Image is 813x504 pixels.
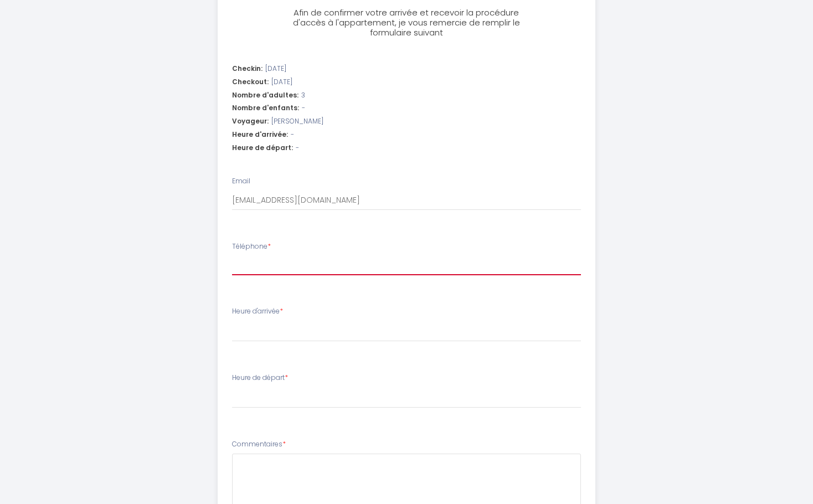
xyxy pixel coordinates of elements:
[291,130,294,140] span: -
[232,176,250,187] label: Email
[271,116,323,127] span: [PERSON_NAME]
[265,64,286,74] span: [DATE]
[232,130,288,140] span: Heure d'arrivée:
[302,103,305,114] span: -
[232,103,299,114] span: Nombre d'enfants:
[232,306,283,317] label: Heure d'arrivée
[232,90,299,101] span: Nombre d'adultes:
[301,90,305,101] span: 3
[296,143,299,153] span: -
[232,116,269,127] span: Voyageur:
[232,77,269,88] span: Checkout:
[232,143,293,153] span: Heure de départ:
[232,373,288,383] label: Heure de départ
[232,439,286,450] label: Commentaires
[271,77,292,88] span: [DATE]
[232,241,271,252] label: Téléphone
[293,7,520,38] span: Afin de confirmer votre arrivée et recevoir la procédure d'accès à l'appartement, je vous remerci...
[232,64,263,74] span: Checkin:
